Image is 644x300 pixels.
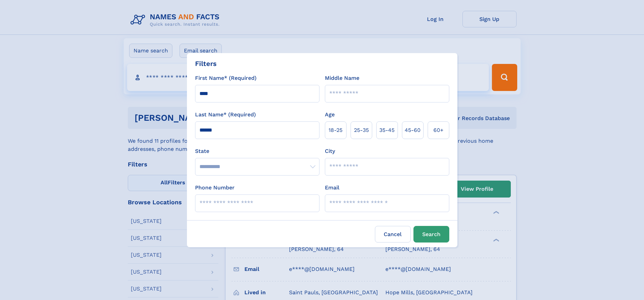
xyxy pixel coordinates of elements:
[375,226,411,243] label: Cancel
[433,126,444,134] span: 60+
[405,126,421,134] span: 45‑60
[195,111,256,119] label: Last Name* (Required)
[325,147,335,155] label: City
[325,111,335,119] label: Age
[329,126,342,134] span: 18‑25
[195,184,235,192] label: Phone Number
[195,147,319,155] label: State
[195,74,257,82] label: First Name* (Required)
[325,74,359,82] label: Middle Name
[195,59,217,69] div: Filters
[354,126,369,134] span: 25‑35
[325,184,339,192] label: Email
[379,126,395,134] span: 35‑45
[413,226,449,243] button: Search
